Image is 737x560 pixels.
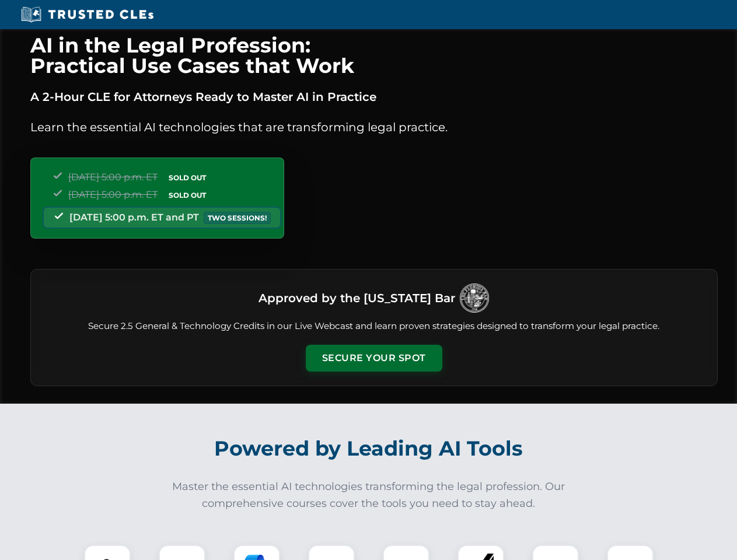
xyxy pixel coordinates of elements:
button: Secure Your Spot [306,345,442,372]
p: A 2-Hour CLE for Attorneys Ready to Master AI in Practice [30,87,718,106]
p: Learn the essential AI technologies that are transforming legal practice. [30,118,718,136]
img: Logo [460,283,489,313]
p: Master the essential AI technologies transforming the legal profession. Our comprehensive courses... [165,478,573,512]
img: Trusted CLEs [18,6,157,23]
h2: Powered by Leading AI Tools [46,428,692,469]
span: SOLD OUT [165,189,210,201]
span: [DATE] 5:00 p.m. ET [68,189,158,200]
h3: Approved by the [US_STATE] Bar [259,288,455,309]
p: Secure 2.5 General & Technology Credits in our Live Webcast and learn proven strategies designed ... [45,320,703,333]
span: SOLD OUT [165,171,210,184]
span: [DATE] 5:00 p.m. ET [68,171,158,183]
h1: AI in the Legal Profession: Practical Use Cases that Work [30,35,718,76]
